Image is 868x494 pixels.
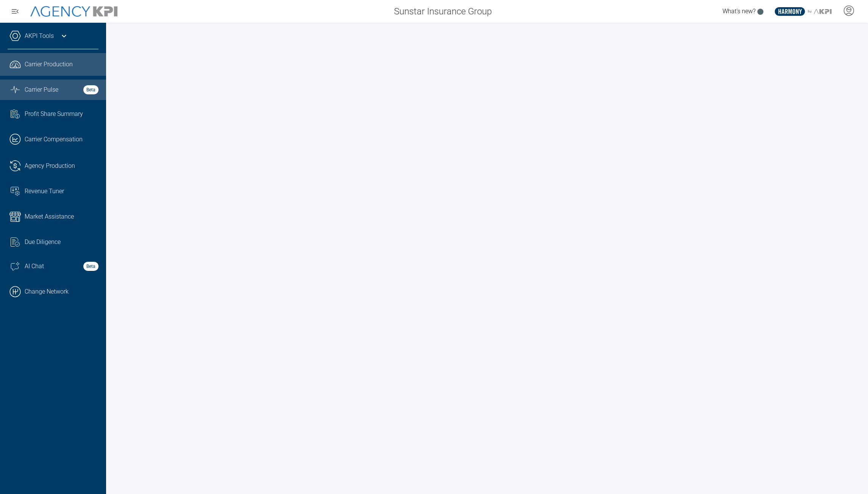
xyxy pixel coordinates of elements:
span: Carrier Production [25,60,73,69]
span: What's new? [723,8,755,15]
strong: Beta [83,85,99,94]
span: Carrier Pulse [25,85,58,94]
span: Market Assistance [25,212,74,221]
span: AI Chat [25,262,44,271]
span: Revenue Tuner [25,187,64,196]
span: Due Diligence [25,238,61,247]
img: AgencyKPI [30,6,117,17]
a: AKPI Tools [25,31,54,41]
span: Agency Production [25,161,75,170]
span: Sunstar Insurance Group [394,5,492,18]
strong: Beta [83,262,99,271]
span: Profit Share Summary [25,109,83,119]
span: Carrier Compensation [25,135,83,144]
